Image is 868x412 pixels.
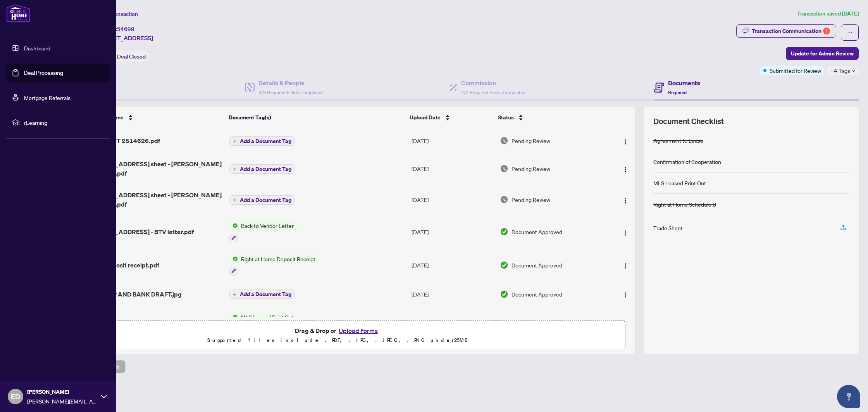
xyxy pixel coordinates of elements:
[229,136,295,146] button: Add a Document Tag
[461,78,525,88] h4: Commission
[90,159,223,178] span: [STREET_ADDRESS] sheet - [PERSON_NAME] to review.pdf
[240,166,291,172] span: Add a Document Tag
[786,47,859,60] button: Update for Admin Review
[229,313,238,321] img: Status Icon
[511,164,550,173] span: Pending Review
[511,136,550,145] span: Pending Review
[619,162,632,175] button: Logo
[229,255,238,263] img: Status Icon
[11,391,20,402] span: ED
[500,136,508,145] img: Document Status
[55,336,620,345] p: Supported files include .PDF, .JPG, .JPEG, .PNG under 25 MB
[238,313,297,321] span: MLS Leased Print Out
[90,190,223,209] span: [STREET_ADDRESS] sheet - [PERSON_NAME] to review.pdf
[622,167,629,173] img: Logo
[233,139,237,143] span: plus
[619,134,632,147] button: Logo
[258,78,323,88] h4: Details & People
[852,69,856,73] span: down
[770,66,821,75] span: Submitted for Review
[238,221,297,230] span: Back to Vendor Letter
[653,200,716,209] div: Right at Home Schedule B
[229,136,295,146] button: Add a Document Tag
[50,321,625,350] span: Drag & Drop orUpload FormsSupported files include .PDF, .JPG, .JPEG, .PNG under25MB
[408,307,497,340] td: [DATE]
[408,153,497,184] td: [DATE]
[117,53,146,60] span: Deal Closed
[511,195,550,204] span: Pending Review
[837,385,860,408] button: Open asap
[295,326,380,336] span: Drag & Drop or
[668,90,687,95] span: Required
[229,195,295,205] button: Add a Document Tag
[233,292,237,296] span: plus
[90,260,159,270] span: RAH deposit receipt.pdf
[498,113,514,122] span: Status
[619,193,632,206] button: Logo
[410,113,441,122] span: Upload Date
[511,261,562,269] span: Document Approved
[511,290,562,298] span: Document Approved
[96,33,153,43] span: [STREET_ADDRESS]
[90,227,194,236] span: [STREET_ADDRESS] - BTV letter.pdf
[229,313,297,334] button: Status IconMLS Leased Print Out
[619,226,632,238] button: Logo
[408,128,497,153] td: [DATE]
[847,30,852,35] span: ellipsis
[240,291,291,297] span: Add a Document Tag
[500,261,508,269] img: Document Status
[117,26,134,33] span: 54698
[511,228,562,236] span: Document Approved
[823,28,830,34] div: 1
[653,157,721,166] div: Confirmation of Cooperation
[24,45,50,52] a: Dashboard
[653,179,706,187] div: MLS Leased Print Out
[90,290,182,299] span: RBC SLIP AND BANK DRAFT.jpg
[736,24,836,38] button: Transaction Communication1
[500,195,508,204] img: Document Status
[791,47,854,60] span: Update for Admin Review
[229,164,295,174] button: Add a Document Tag
[24,94,71,101] a: Mortgage Referrals
[752,25,830,37] div: Transaction Communication
[258,90,323,95] span: 3/3 Required Fields Completed
[653,224,683,232] div: Trade Sheet
[622,198,629,204] img: Logo
[500,228,508,236] img: Document Status
[622,230,629,236] img: Logo
[240,197,291,203] span: Add a Document Tag
[622,139,629,145] img: Logo
[229,221,297,242] button: Status IconBack to Vendor Letter
[653,116,724,127] span: Document Checklist
[408,215,497,248] td: [DATE]
[461,90,525,95] span: 2/2 Required Fields Completed
[6,4,30,22] img: logo
[797,9,859,18] article: Transaction saved [DATE]
[619,259,632,271] button: Logo
[406,107,495,128] th: Upload Date
[233,167,237,171] span: plus
[229,195,295,205] button: Add a Document Tag
[27,388,97,396] span: [PERSON_NAME]
[336,326,380,336] button: Upload Forms
[653,136,703,145] div: Agreement to Lease
[87,107,226,128] th: (9) File Name
[408,248,497,282] td: [DATE]
[229,290,295,299] button: Add a Document Tag
[226,107,406,128] th: Document Tag(s)
[24,69,63,76] a: Deal Processing
[229,221,238,230] img: Status Icon
[229,255,319,276] button: Status IconRight at Home Deposit Receipt
[495,107,602,128] th: Status
[622,292,629,298] img: Logo
[90,136,160,145] span: Agent EFT 2514626.pdf
[830,66,850,75] span: +4 Tags
[229,164,295,174] button: Add a Document Tag
[500,290,508,298] img: Document Status
[619,288,632,300] button: Logo
[96,51,149,62] div: Status:
[229,289,295,299] button: Add a Document Tag
[96,10,138,17] span: View Transaction
[668,78,700,88] h4: Documents
[408,282,497,307] td: [DATE]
